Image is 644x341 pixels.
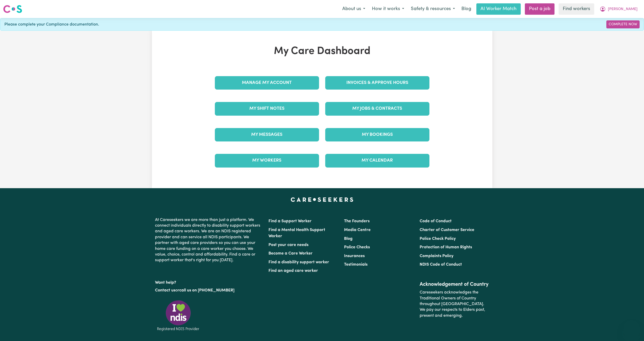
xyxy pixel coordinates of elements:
[369,4,407,14] button: How it works
[525,3,555,15] a: Post a job
[420,288,489,321] p: Careseekers acknowledges the Traditional Owners of Country throughout [GEOGRAPHIC_DATA]. We pay o...
[215,154,319,167] a: My Workers
[325,128,429,141] a: My Bookings
[155,278,262,286] p: Want help?
[476,3,521,15] a: AI Worker Match
[420,219,452,223] a: Code of Conduct
[420,254,453,258] a: Complaints Policy
[420,281,489,288] h2: Acknowledgement of Country
[608,6,638,12] span: [PERSON_NAME]
[215,76,319,90] a: Manage My Account
[215,128,319,141] a: My Messages
[420,263,462,267] a: NDIS Code of Conduct
[606,20,640,28] a: Complete Now
[344,237,353,241] a: Blog
[420,237,456,241] a: Police Check Policy
[325,102,429,115] a: My Jobs & Contracts
[420,245,472,249] a: Protection of Human Rights
[268,219,312,223] a: Find a Support Worker
[179,288,234,292] a: call us on [PHONE_NUMBER]
[291,197,353,202] a: Careseekers home page
[3,4,22,14] img: Careseekers logo
[212,45,433,58] h1: My Care Dashboard
[344,228,371,232] a: Media Centre
[3,3,22,15] a: Careseekers logo
[344,219,370,223] a: The Founders
[155,215,262,265] p: At Careseekers we are more than just a platform. We connect individuals directly to disability su...
[155,286,262,295] p: or
[268,228,325,238] a: Find a Mental Health Support Worker
[458,3,474,15] a: Blog
[407,4,458,14] button: Safety & resources
[268,269,318,273] a: Find an aged care worker
[344,263,368,267] a: Testimonials
[268,251,313,256] a: Become a Care Worker
[623,320,640,337] iframe: Button to launch messaging window, conversation in progress
[268,243,308,247] a: Post your care needs
[155,288,175,292] a: Contact us
[325,154,429,167] a: My Calendar
[215,102,319,115] a: My Shift Notes
[155,299,201,332] img: Registered NDIS provider
[4,21,99,28] span: Please complete your Compliance documentation.
[268,260,329,264] a: Find a disability support worker
[344,254,365,258] a: Insurances
[339,4,369,14] button: About us
[559,3,594,15] a: Find workers
[344,245,370,249] a: Police Checks
[325,76,429,90] a: Invoices & Approve Hours
[596,4,641,14] button: My Account
[420,228,474,232] a: Charter of Customer Service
